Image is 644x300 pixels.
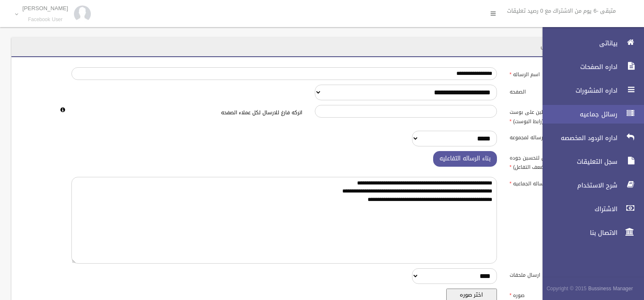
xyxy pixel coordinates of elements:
a: سجل التعليقات [535,152,644,171]
span: الاشتراك [535,205,620,213]
span: اداره المنشورات [535,86,620,95]
span: الاتصال بنا [535,228,620,237]
a: الاشتراك [535,200,644,218]
span: شرح الاستخدام [535,181,620,190]
a: اداره الصفحات [535,58,644,76]
button: بناء الرساله التفاعليه [433,151,497,167]
label: ارسل للمتفاعلين على بوست محدد(رابط البوست) [503,105,600,126]
small: Facebook User [22,17,68,23]
span: اداره الردود المخصصه [535,134,620,142]
header: رسائل جماعيه / ارسال [530,38,606,55]
label: ارساله لمجموعه [503,131,600,143]
label: ارسال ملحقات [503,268,600,280]
strong: Bussiness Manager [588,284,633,293]
label: نص الرساله الجماعيه [503,177,600,189]
span: بياناتى [535,39,620,47]
a: شرح الاستخدام [535,176,644,195]
label: الصفحه [503,85,600,96]
h6: اتركه فارغ للارسال لكل عملاء الصفحه [71,110,302,116]
a: رسائل جماعيه [535,105,644,124]
span: سجل التعليقات [535,157,620,166]
span: رسائل جماعيه [535,110,620,118]
img: 84628273_176159830277856_972693363922829312_n.jpg [74,6,91,22]
span: Copyright © 2015 [546,284,587,293]
label: رساله تفاعليه (افضل لتحسين جوده الصفحه وتجنب حظر ضعف التفاعل) [503,151,600,172]
label: اسم الرساله [503,67,600,79]
a: الاتصال بنا [535,223,644,242]
a: بياناتى [535,34,644,52]
span: اداره الصفحات [535,63,620,71]
a: اداره الردود المخصصه [535,129,644,147]
a: اداره المنشورات [535,81,644,100]
p: [PERSON_NAME] [22,5,68,11]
